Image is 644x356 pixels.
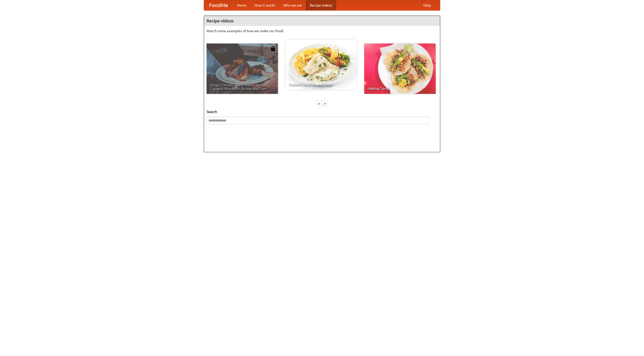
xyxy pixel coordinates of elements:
h5: Search [207,109,437,114]
a: French Fries Fish and Chips [285,39,357,90]
a: FoodMe [204,0,233,10]
a: How it works [251,0,279,10]
img: 483408.png [270,46,275,51]
a: Help [419,0,435,10]
div: « [317,100,321,107]
a: Who we are [279,0,306,10]
span: French Fries Fish and Chips [289,83,353,86]
span: Making Tacos [368,87,432,90]
a: Recipe videos [306,0,336,10]
h4: Recipe videos [204,16,440,26]
a: Home [233,0,251,10]
p: Watch some examples of how we make our food! [207,28,437,33]
div: » [323,100,327,107]
a: Making Tacos [364,44,436,94]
